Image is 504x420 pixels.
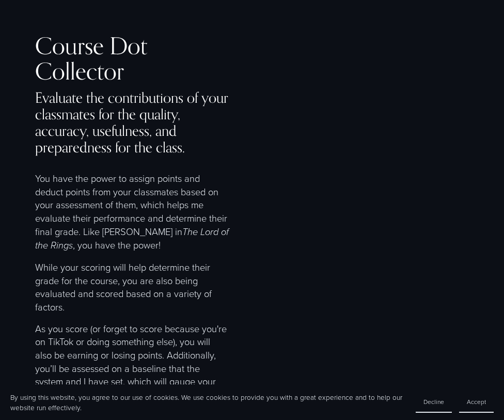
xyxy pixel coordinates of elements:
p: As you score (or forget to score because you're on TikTok or doing something else), you will also... [35,322,229,402]
span: Accept [467,397,486,406]
p: While your scoring will help determine their grade for the course, you are also being evaluated a... [35,261,229,314]
h4: Evaluate the contributions of your classmates for the quality, accuracy, usefulness, and prepared... [35,89,229,155]
button: Decline [416,392,452,413]
div: Collector [35,58,124,84]
span: Decline [423,397,444,406]
div: Dot [109,33,147,58]
button: Accept [459,392,494,413]
div: Course [35,33,104,58]
p: By using this website, you agree to our use of cookies. We use cookies to provide you with a grea... [10,392,405,412]
p: You have the power to assign points and deduct points from your classmates based on your assessme... [35,172,229,253]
